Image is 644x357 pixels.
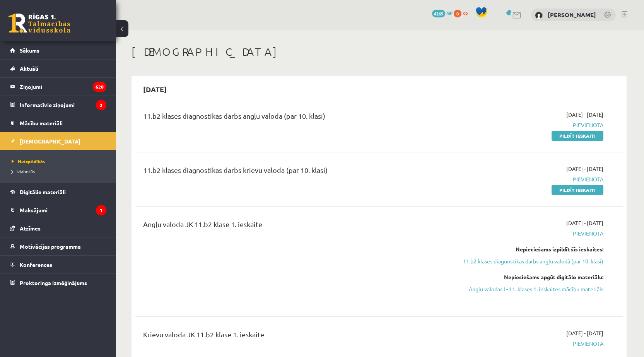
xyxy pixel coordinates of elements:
[143,111,446,125] div: 11.b2 klases diagnostikas darbs angļu valodā (par 10. klasi)
[135,80,174,98] h2: [DATE]
[458,121,603,129] span: Pievienota
[10,274,106,292] a: Proktoringa izmēģinājums
[535,12,543,19] img: Stella Morozova
[566,111,603,119] span: [DATE] - [DATE]
[20,120,63,126] span: Mācību materiāli
[143,329,446,343] div: Krievu valoda JK 11.b2 klase 1. ieskaite
[10,78,106,96] a: Ziņojumi620
[458,229,603,237] span: Pievienota
[548,11,596,19] a: [PERSON_NAME]
[566,165,603,173] span: [DATE] - [DATE]
[12,168,35,174] span: Izlabotās
[10,41,106,59] a: Sākums
[12,158,45,164] span: Neizpildītās
[566,219,603,227] span: [DATE] - [DATE]
[458,340,603,348] span: Pievienota
[10,237,106,255] a: Motivācijas programma
[93,82,106,92] i: 620
[10,256,106,273] a: Konferences
[552,131,603,141] a: Pildīt ieskaiti
[20,261,52,268] span: Konferences
[20,65,38,72] span: Aktuāli
[463,10,468,16] span: xp
[96,100,106,110] i: 3
[458,175,603,183] span: Pievienota
[566,329,603,337] span: [DATE] - [DATE]
[10,96,106,114] a: Informatīvie ziņojumi3
[10,60,106,77] a: Aktuāli
[96,205,106,215] i: 1
[12,168,108,175] a: Izlabotās
[458,273,603,281] div: Nepieciešams apgūt digitālo materiālu:
[10,114,106,132] a: Mācību materiāli
[458,257,603,265] a: 11.b2 klases diagnostikas darbs angļu valodā (par 10. klasi)
[10,201,106,219] a: Maksājumi1
[143,219,446,233] div: Angļu valoda JK 11.b2 klase 1. ieskaite
[20,201,106,219] legend: Maksājumi
[432,10,445,17] span: 4269
[10,183,106,201] a: Digitālie materiāli
[20,188,66,195] span: Digitālie materiāli
[132,45,627,58] h1: [DEMOGRAPHIC_DATA]
[458,245,603,253] div: Nepieciešams izpildīt šīs ieskaites:
[20,138,80,145] span: [DEMOGRAPHIC_DATA]
[20,78,106,96] legend: Ziņojumi
[10,132,106,150] a: [DEMOGRAPHIC_DATA]
[9,14,70,33] a: Rīgas 1. Tālmācības vidusskola
[458,285,603,293] a: Angļu valodas I - 11. klases 1. ieskaites mācību materiāls
[20,243,81,250] span: Motivācijas programma
[20,47,39,54] span: Sākums
[12,158,108,165] a: Neizpildītās
[446,10,453,16] span: mP
[432,10,453,16] a: 4269 mP
[20,225,41,232] span: Atzīmes
[454,10,471,16] a: 0 xp
[552,185,603,195] a: Pildīt ieskaiti
[20,279,87,286] span: Proktoringa izmēģinājums
[10,219,106,237] a: Atzīmes
[20,96,106,114] legend: Informatīvie ziņojumi
[454,10,461,17] span: 0
[143,165,446,179] div: 11.b2 klases diagnostikas darbs krievu valodā (par 10. klasi)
